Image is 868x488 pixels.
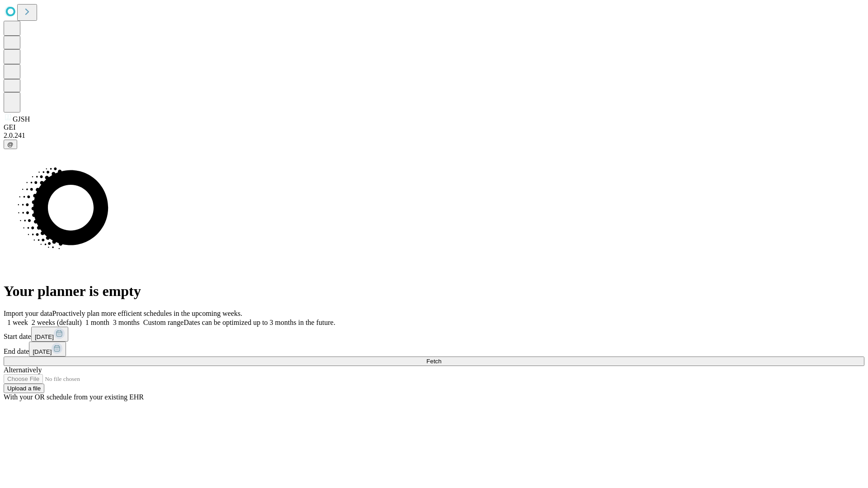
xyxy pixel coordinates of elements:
button: [DATE] [31,327,68,342]
button: Upload a file [4,384,44,393]
span: [DATE] [33,348,52,355]
button: Fetch [4,357,864,366]
div: End date [4,342,864,357]
span: 2 weeks (default) [32,319,82,326]
span: Import your data [4,310,52,317]
button: [DATE] [29,342,66,357]
span: 1 week [7,319,28,326]
span: GJSH [13,115,30,123]
h1: Your planner is empty [4,283,864,300]
span: Proactively plan more efficient schedules in the upcoming weeks. [52,310,242,317]
div: GEI [4,123,864,131]
span: Alternatively [4,366,42,374]
div: Start date [4,327,864,342]
span: Custom range [143,319,184,326]
span: @ [7,141,14,148]
span: [DATE] [35,333,54,340]
span: With your OR schedule from your existing EHR [4,393,144,401]
span: Dates can be optimized up to 3 months in the future. [184,319,335,326]
button: @ [4,140,17,149]
span: 3 months [113,319,140,326]
span: 1 month [85,319,109,326]
span: Fetch [426,358,441,365]
div: 2.0.241 [4,131,864,140]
